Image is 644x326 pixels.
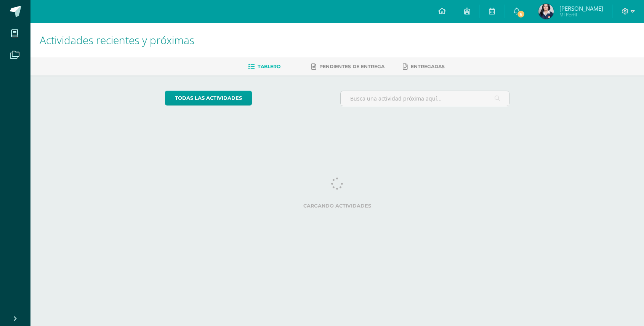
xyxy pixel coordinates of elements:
span: Tablero [258,64,280,69]
a: todas las Actividades [165,91,252,105]
span: 6 [517,10,525,18]
span: Actividades recientes y próximas [40,33,194,47]
span: [PERSON_NAME] [559,5,603,12]
span: Mi Perfil [559,11,603,18]
a: Entregadas [403,61,445,73]
input: Busca una actividad próxima aquí... [341,91,509,106]
span: Entregadas [411,64,445,69]
a: Tablero [248,61,280,73]
span: Pendientes de entrega [319,64,384,69]
img: c3379e3e316f8c350730d615da467e8b.png [538,4,554,19]
label: Cargando actividades [165,203,510,209]
a: Pendientes de entrega [311,61,384,73]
